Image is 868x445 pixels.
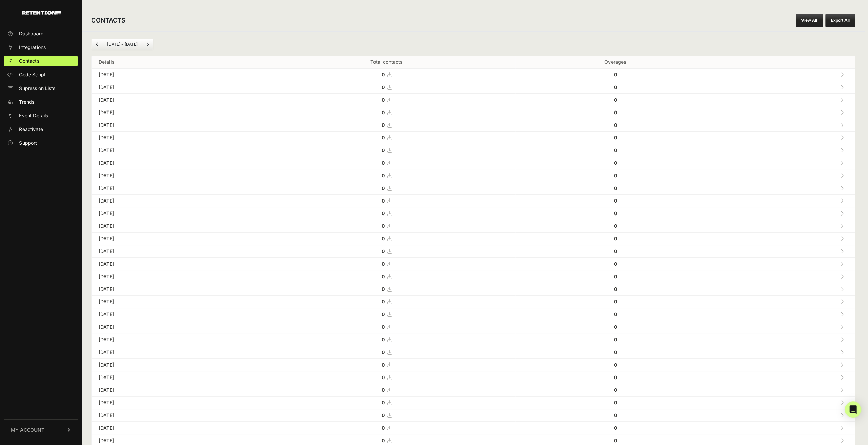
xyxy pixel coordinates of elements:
td: [DATE] [92,157,258,169]
td: [DATE] [92,359,258,371]
td: [DATE] [92,296,258,308]
strong: 0 [614,425,617,431]
strong: 0 [614,135,617,140]
strong: 0 [382,311,385,317]
strong: 0 [614,387,617,393]
h2: CONTACTS [91,16,126,25]
td: [DATE] [92,144,258,157]
td: [DATE] [92,346,258,359]
strong: 0 [382,299,385,305]
strong: 0 [614,72,617,77]
strong: 0 [614,97,617,103]
a: Supression Lists [4,83,78,94]
strong: 0 [382,425,385,431]
td: [DATE] [92,233,258,245]
a: Trends [4,97,78,107]
span: Trends [19,99,34,105]
td: [DATE] [92,384,258,397]
strong: 0 [614,223,617,229]
strong: 0 [614,84,617,90]
strong: 0 [382,337,385,342]
td: [DATE] [92,371,258,384]
strong: 0 [614,173,617,178]
td: [DATE] [92,283,258,296]
td: [DATE] [92,119,258,132]
div: Open Intercom Messenger [845,401,861,418]
strong: 0 [614,337,617,342]
span: Integrations [19,44,46,51]
strong: 0 [382,198,385,204]
strong: 0 [382,173,385,178]
li: [DATE] - [DATE] [103,42,142,47]
td: [DATE] [92,182,258,195]
td: [DATE] [92,106,258,119]
strong: 0 [382,349,385,355]
strong: 0 [614,261,617,267]
span: Code Script [19,71,46,78]
strong: 0 [614,400,617,405]
span: Support [19,139,37,146]
strong: 0 [382,160,385,166]
strong: 0 [614,286,617,292]
td: [DATE] [92,81,258,94]
strong: 0 [614,273,617,279]
strong: 0 [382,437,385,443]
strong: 0 [614,122,617,128]
td: [DATE] [92,132,258,144]
strong: 0 [382,223,385,229]
span: Dashboard [19,30,44,37]
span: Contacts [19,58,39,64]
strong: 0 [382,147,385,153]
span: Reactivate [19,126,43,133]
strong: 0 [614,185,617,191]
td: [DATE] [92,409,258,422]
span: Supression Lists [19,85,55,92]
strong: 0 [614,299,617,305]
strong: 0 [382,387,385,393]
td: [DATE] [92,169,258,182]
td: [DATE] [92,422,258,434]
strong: 0 [382,97,385,103]
a: Dashboard [4,28,78,39]
strong: 0 [614,412,617,418]
td: [DATE] [92,69,258,81]
th: Overages [515,56,716,69]
td: [DATE] [92,308,258,321]
strong: 0 [382,84,385,90]
strong: 0 [382,122,385,128]
strong: 0 [614,236,617,241]
strong: 0 [614,311,617,317]
th: Details [92,56,258,69]
img: Retention.com [22,11,61,15]
td: [DATE] [92,220,258,233]
strong: 0 [614,210,617,216]
strong: 0 [382,362,385,368]
td: [DATE] [92,258,258,270]
a: Next [142,39,153,50]
strong: 0 [382,109,385,115]
td: [DATE] [92,270,258,283]
a: Code Script [4,69,78,80]
strong: 0 [382,374,385,380]
a: Previous [92,39,103,50]
strong: 0 [382,248,385,254]
strong: 0 [382,261,385,267]
a: Integrations [4,42,78,53]
td: [DATE] [92,245,258,258]
strong: 0 [614,349,617,355]
strong: 0 [614,437,617,443]
strong: 0 [382,400,385,405]
a: Contacts [4,56,78,66]
strong: 0 [614,160,617,166]
a: Support [4,137,78,148]
strong: 0 [382,273,385,279]
a: MY ACCOUNT [4,419,78,440]
td: [DATE] [92,333,258,346]
span: Event Details [19,112,48,119]
strong: 0 [382,286,385,292]
strong: 0 [382,72,385,77]
button: Export All [825,14,855,27]
a: View All [796,14,823,27]
td: [DATE] [92,397,258,409]
td: [DATE] [92,207,258,220]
